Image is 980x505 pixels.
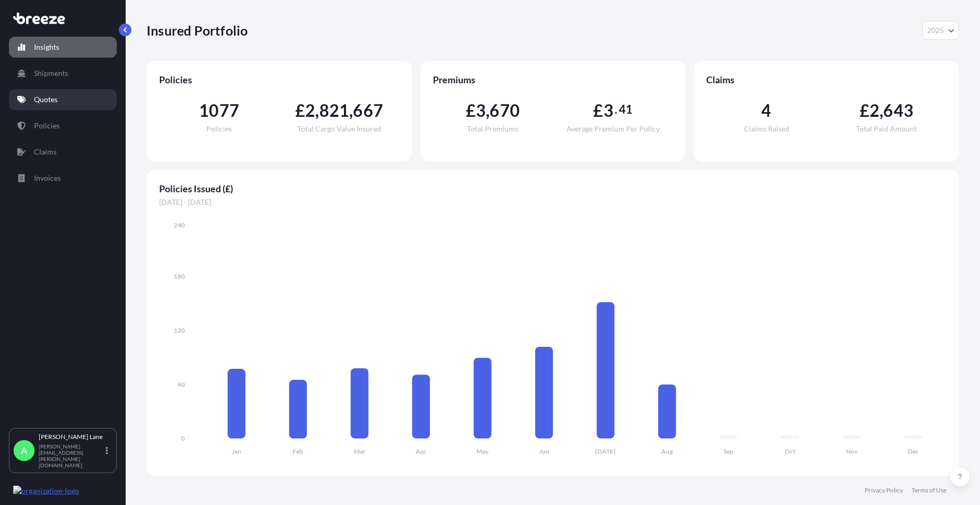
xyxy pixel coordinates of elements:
[297,125,381,133] span: Total Cargo Value Insured
[159,73,399,86] span: Policies
[661,447,673,455] tspan: Aug
[295,102,305,119] span: £
[908,447,919,455] tspan: Dec
[181,434,185,442] tspan: 0
[21,445,27,456] span: A
[476,102,486,119] span: 3
[34,120,60,131] p: Policies
[865,486,903,495] a: Privacy Policy
[467,125,518,133] span: Total Premiums
[595,447,616,455] tspan: [DATE]
[199,102,239,119] span: 1077
[177,380,185,388] tspan: 60
[9,37,117,58] a: Insights
[486,102,489,119] span: ,
[34,42,59,52] p: Insights
[349,102,353,119] span: ,
[489,102,520,119] span: 670
[293,447,303,455] tspan: Feb
[761,102,771,119] span: 4
[354,447,365,455] tspan: Mar
[706,73,946,86] span: Claims
[604,102,614,119] span: 3
[723,447,733,455] tspan: Sep
[147,22,248,39] p: Insured Portfolio
[619,105,632,114] span: 41
[846,447,858,455] tspan: Nov
[539,447,549,455] tspan: Jun
[593,102,603,119] span: £
[476,447,489,455] tspan: May
[9,115,117,136] a: Policies
[174,326,185,334] tspan: 120
[879,102,883,119] span: ,
[305,102,315,119] span: 2
[39,433,104,441] p: [PERSON_NAME] Lane
[433,73,673,86] span: Premiums
[319,102,350,119] span: 821
[13,486,79,496] img: organization-logo
[9,141,117,162] a: Claims
[744,125,789,133] span: Claims Raised
[9,63,117,84] a: Shipments
[159,197,946,207] span: [DATE] - [DATE]
[34,173,61,183] p: Invoices
[870,102,879,119] span: 2
[206,125,232,133] span: Policies
[860,102,870,119] span: £
[416,447,427,455] tspan: Apr
[785,447,796,455] tspan: Oct
[174,272,185,280] tspan: 180
[856,125,917,133] span: Total Paid Amount
[34,68,68,79] p: Shipments
[39,443,104,468] p: [PERSON_NAME][EMAIL_ADDRESS][PERSON_NAME][DOMAIN_NAME]
[9,89,117,110] a: Quotes
[883,102,914,119] span: 643
[466,102,476,119] span: £
[34,147,57,157] p: Claims
[927,25,944,36] span: 2025
[9,168,117,189] a: Invoices
[232,447,241,455] tspan: Jan
[34,94,58,105] p: Quotes
[922,21,959,40] button: Year Selector
[159,182,946,195] span: Policies Issued (£)
[174,221,185,229] tspan: 240
[911,486,946,495] a: Terms of Use
[353,102,383,119] span: 667
[315,102,319,119] span: ,
[615,105,617,114] span: .
[566,125,660,133] span: Average Premium Per Policy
